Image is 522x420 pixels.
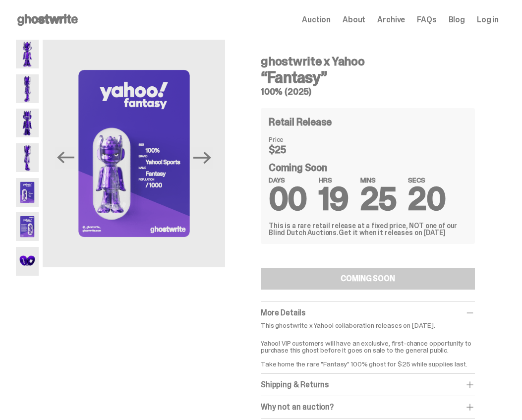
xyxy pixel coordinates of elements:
[477,16,499,24] a: Log in
[269,179,307,220] span: 00
[343,16,365,24] a: About
[16,247,39,276] img: Yahoo-HG---7.png
[16,143,39,172] img: Yahoo-HG---4.png
[269,222,467,236] div: This is a rare retail release at a fixed price, NOT one of our Blind Dutch Auctions.
[408,177,445,183] span: SECS
[55,147,76,169] button: Previous
[43,40,225,267] img: Yahoo-HG---5.png
[341,275,395,283] div: COMING SOON
[16,178,39,207] img: Yahoo-HG---5.png
[360,177,397,183] span: MINS
[261,307,305,318] span: More Details
[261,380,475,390] div: Shipping & Returns
[377,16,405,24] a: Archive
[408,179,445,220] span: 20
[449,16,465,24] a: Blog
[302,16,331,24] a: Auction
[269,145,318,155] dd: $25
[269,117,332,127] h4: Retail Release
[261,69,475,85] h3: “Fantasy”
[417,16,436,24] a: FAQs
[360,179,397,220] span: 25
[319,179,348,220] span: 19
[16,109,39,137] img: Yahoo-HG---3.png
[16,212,39,241] img: Yahoo-HG---6.png
[269,177,307,183] span: DAYS
[16,40,39,68] img: Yahoo-HG---1.png
[261,402,475,412] div: Why not an auction?
[16,74,39,103] img: Yahoo-HG---2.png
[261,333,475,367] p: Yahoo! VIP customers will have an exclusive, first-chance opportunity to purchase this ghost befo...
[261,268,475,290] button: COMING SOON
[319,177,348,183] span: HRS
[261,87,475,96] h5: 100% (2025)
[269,163,467,210] div: Coming Soon
[269,136,318,143] dt: Price
[191,147,213,169] button: Next
[261,322,475,329] p: This ghostwrite x Yahoo! collaboration releases on [DATE].
[339,228,445,237] span: Get it when it releases on [DATE]
[261,56,475,67] h4: ghostwrite x Yahoo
